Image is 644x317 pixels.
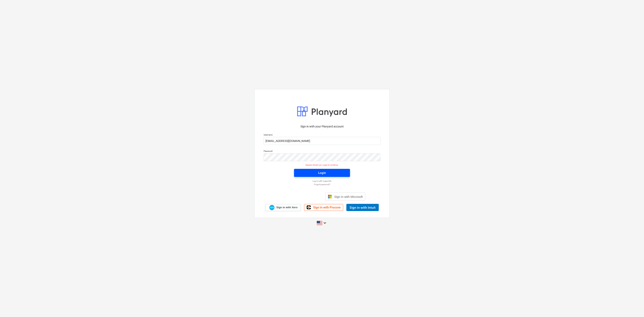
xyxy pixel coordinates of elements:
[334,195,363,198] span: Sign in with Microsoft
[264,124,380,129] p: Sign in with your Planyard account
[294,169,350,177] button: Login
[277,192,324,201] iframe: Poga Pierakstīties ar Google kontu
[269,205,275,210] img: Xero logo
[313,206,341,209] span: Sign in with Procore
[318,170,326,175] div: Login
[261,164,383,166] p: Session timed out. Login to continue.
[262,183,382,186] a: Forgot password?
[264,137,380,145] input: Username
[624,298,644,317] iframe: Chat Widget
[264,133,380,137] p: Username
[322,221,327,225] i: keyboard_arrow_down
[265,204,301,211] a: Sign in with Xero
[279,192,322,201] div: Pierakstīties ar Google kontu (tiks atvērta jauna cilne)
[262,180,382,182] a: Log in with magic link
[304,204,343,211] a: Sign in with Procore
[276,206,297,209] span: Sign in with Xero
[328,195,332,199] img: Microsoft logo
[264,150,380,153] p: Password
